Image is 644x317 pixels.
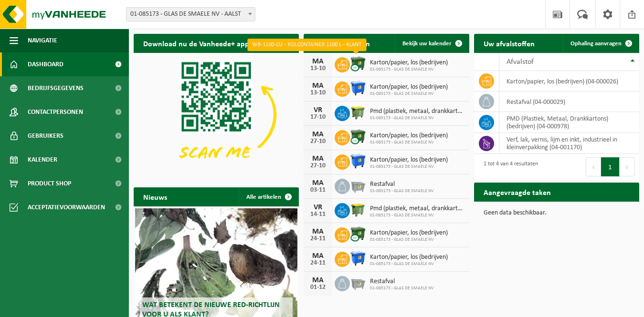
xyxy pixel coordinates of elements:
img: WB-1100-CU [350,129,366,145]
div: MA [308,252,327,260]
span: 01-085173 - GLAS DE SMAELE NV [370,261,448,267]
span: Karton/papier, los (bedrijven) [370,254,448,261]
span: Product Shop [28,172,71,195]
div: MA [308,131,327,138]
span: Karton/papier, los (bedrijven) [370,156,448,164]
div: MA [308,82,327,90]
img: Download de VHEPlus App [134,53,299,177]
span: Dashboard [28,52,63,76]
span: Pmd (plastiek, metaal, drankkartons) (bedrijven) [370,205,464,213]
div: 03-11 [308,187,327,194]
a: Alle artikelen [239,187,298,206]
img: WB-2500-GAL-GY-01 [350,275,366,291]
img: WB-1100-HPE-GN-50 [350,202,366,218]
span: Restafval [370,278,434,286]
a: Ophaling aanvragen [563,34,638,53]
div: 01-12 [308,284,327,291]
span: Pmd (plastiek, metaal, drankkartons) (bedrijven) [370,108,464,115]
span: Bekijk uw kalender [402,41,452,47]
span: Karton/papier, los (bedrijven) [370,229,448,237]
span: 01-085173 - GLAS DE SMAELE NV - AALST [127,8,255,21]
span: Afvalstof [507,58,534,66]
span: Contactpersonen [28,100,83,124]
div: MA [308,58,327,65]
span: Acceptatievoorwaarden [28,195,105,219]
span: 01-085173 - GLAS DE SMAELE NV [370,237,448,243]
div: 1 tot 4 van 4 resultaten [479,156,538,177]
img: WB-1100-HPE-GN-50 [350,104,366,121]
h2: Aangevraagde taken [474,183,560,201]
div: MA [308,155,327,163]
span: 01-085173 - GLAS DE SMAELE NV [370,91,448,97]
img: WB-1100-CU [350,226,366,242]
h2: Ingeplande taken [304,34,380,52]
button: Previous [586,157,601,176]
h2: Uw afvalstoffen [474,34,544,52]
div: 13-10 [308,90,327,96]
div: MA [308,179,327,187]
span: 01-085173 - GLAS DE SMAELE NV [370,213,464,218]
div: VR [308,204,327,211]
div: 24-11 [308,260,327,266]
span: 01-085173 - GLAS DE SMAELE NV [370,286,434,291]
button: Next [620,157,634,176]
span: 01-085173 - GLAS DE SMAELE NV [370,115,464,121]
span: 01-085173 - GLAS DE SMAELE NV - AALST [126,7,255,21]
td: PMD (Plastiek, Metaal, Drankkartons) (bedrijven) (04-000978) [499,112,639,133]
p: Geen data beschikbaar. [484,210,630,216]
div: 24-11 [308,235,327,242]
span: Karton/papier, los (bedrijven) [370,83,448,91]
img: WB-1100-HPE-BE-01 [350,153,366,169]
div: VR [308,106,327,114]
div: 17-10 [308,114,327,121]
span: Karton/papier, los (bedrijven) [370,59,448,67]
td: verf, lak, vernis, lijm en inkt, industrieel in kleinverpakking (04-001170) [499,133,639,154]
h2: Download nu de Vanheede+ app! [134,34,261,52]
span: Kalender [28,148,57,172]
span: 01-085173 - GLAS DE SMAELE NV [370,164,448,170]
img: WB-1100-HPE-BE-01 [350,80,366,96]
span: 01-085173 - GLAS DE SMAELE NV [370,140,448,145]
span: Ophaling aanvragen [570,41,622,47]
div: 27-10 [308,163,327,169]
div: MA [308,276,327,284]
div: 27-10 [308,138,327,145]
div: 13-10 [308,65,327,72]
div: MA [308,228,327,235]
a: Bekijk uw kalender [395,34,468,53]
span: Gebruikers [28,124,63,148]
img: WB-1100-CU [350,56,366,72]
h2: Nieuws [134,187,177,206]
span: Restafval [370,181,434,188]
button: 1 [601,157,620,176]
span: Bedrijfsgegevens [28,76,84,100]
td: restafval (04-000029) [499,92,639,112]
img: WB-2500-GAL-GY-01 [350,177,366,194]
td: karton/papier, los (bedrijven) (04-000026) [499,71,639,92]
span: 01-085173 - GLAS DE SMAELE NV [370,188,434,194]
span: Karton/papier, los (bedrijven) [370,132,448,140]
img: WB-1100-HPE-BE-01 [350,250,366,266]
span: Navigatie [28,29,57,52]
div: 14-11 [308,211,327,218]
span: 01-085173 - GLAS DE SMAELE NV [370,67,448,72]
